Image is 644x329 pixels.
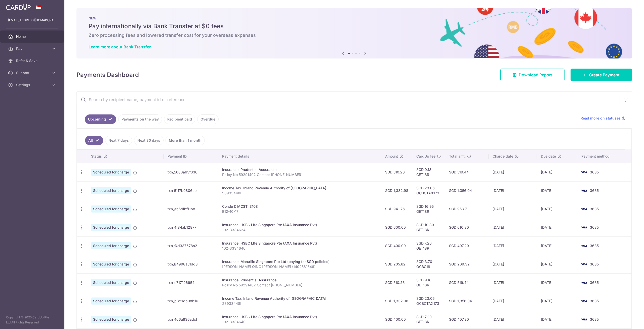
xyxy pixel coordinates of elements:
img: CardUp [6,4,31,10]
span: Support [16,70,49,75]
td: SGD 519.44 [445,273,489,292]
span: 3635 [590,262,599,266]
td: SGD 941.76 [381,200,412,218]
td: [DATE] [537,163,577,181]
img: Bank Card [579,206,589,212]
h5: Pay internationally via Bank Transfer at $0 fees [89,22,620,30]
td: SGD 7.20 GET18R [412,236,445,255]
a: Recipient paid [164,114,195,124]
td: SGD 407.20 [445,236,489,255]
span: Scheduled for charge [91,261,131,268]
td: txn_f4d337678a2 [164,236,218,255]
a: Payments on the way [118,114,162,124]
h6: Zero processing fees and lowered transfer cost for your overseas expenses [89,32,620,38]
span: 3635 [590,207,599,211]
img: Bank Card [579,224,589,230]
div: Income Tax. Inland Revenue Authority of [GEOGRAPHIC_DATA] [222,296,377,301]
a: More than 1 month [166,136,205,145]
td: SGD 400.00 [381,236,412,255]
span: CardUp fee [416,154,435,159]
p: NEW [89,16,620,20]
td: SGD 600.00 [381,218,412,236]
span: Amount [385,154,398,159]
td: SGD 209.32 [445,255,489,273]
td: SGD 7.20 GET18R [412,310,445,328]
td: [DATE] [489,236,537,255]
td: SGD 16.95 GET18R [412,200,445,218]
td: txn_5083a63f330 [164,163,218,181]
td: [DATE] [537,181,577,200]
td: SGD 205.62 [381,255,412,273]
td: SGD 519.44 [445,163,489,181]
td: txn_84998a51dd3 [164,255,218,273]
img: Bank Card [579,280,589,286]
span: Scheduled for charge [91,169,131,176]
input: Search by recipient name, payment id or reference [77,92,620,108]
a: Next 30 days [134,136,164,145]
td: SGD 1,356.04 [445,292,489,310]
td: txn_4f84ab12877 [164,218,218,236]
span: Pay [16,46,49,51]
p: Policy No 59291402 Contact [PHONE_NUMBER] [222,283,377,288]
td: SGD 3.70 OCBC18 [412,255,445,273]
td: txn_5117b0806cb [164,181,218,200]
span: Download Report [519,72,552,78]
span: 3635 [590,299,599,303]
th: Payment ID [164,150,218,163]
a: Upcoming [85,114,116,124]
span: Scheduled for charge [91,224,131,231]
img: Bank Card [579,261,589,267]
td: txn_4d6a636adcf [164,310,218,328]
img: Bank Card [579,316,589,322]
img: Bank Card [579,243,589,249]
td: SGD 400.00 [381,310,412,328]
img: Bank Card [579,188,589,194]
span: Due date [541,154,556,159]
td: txn_b8c9db08b16 [164,292,218,310]
span: Scheduled for charge [91,297,131,305]
span: 3635 [590,317,599,321]
td: [DATE] [489,292,537,310]
td: SGD 9.18 GET18R [412,273,445,292]
td: [DATE] [537,255,577,273]
div: Insurance. HSBC LIfe Singapore Pte (AXA Insurance Pvt) [222,241,377,246]
span: Refer & Save [16,58,49,63]
th: Payment details [218,150,381,163]
span: 3635 [590,170,599,174]
td: SGD 610.80 [445,218,489,236]
a: Download Report [500,69,565,81]
img: Bank Card [579,298,589,304]
a: Create Payment [571,69,632,81]
td: [DATE] [489,310,537,328]
td: [DATE] [489,181,537,200]
span: Status [91,154,102,159]
div: Insurance. HSBC LIfe Singapore Pte (AXA Insurance Pvt) [222,314,377,319]
a: All [85,136,103,145]
td: SGD 1,332.98 [381,181,412,200]
td: SGD 9.18 GET18R [412,163,445,181]
td: SGD 510.26 [381,163,412,181]
span: Scheduled for charge [91,316,131,323]
span: Total amt. [449,154,466,159]
div: Insurance. HSBC LIfe Singapore Pte (AXA Insurance Pvt) [222,222,377,227]
div: Income Tax. Inland Revenue Authority of [GEOGRAPHIC_DATA] [222,186,377,191]
td: SGD 23.06 OCBCTAX173 [412,292,445,310]
th: Payment method [577,150,631,163]
span: Settings [16,82,49,87]
a: Overdue [197,114,219,124]
span: Create Payment [589,72,620,78]
p: 102-3334640 [222,319,377,324]
span: 3635 [590,244,599,248]
h4: Payments Dashboard [76,70,139,79]
td: SGD 23.06 OCBCTAX173 [412,181,445,200]
td: txn_e717196954c [164,273,218,292]
td: [DATE] [537,310,577,328]
td: [DATE] [537,236,577,255]
span: Read more on statuses [581,116,621,121]
div: Condo & MCST. 3108 [222,204,377,209]
p: Policy No 59291402 Contact [PHONE_NUMBER] [222,172,377,177]
div: Insurance. Manulife Singapore Pte Ltd (paying for SGD policies) [222,259,377,264]
td: SGD 1,332.98 [381,292,412,310]
p: [EMAIL_ADDRESS][DOMAIN_NAME] [8,18,56,23]
span: Scheduled for charge [91,205,131,213]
